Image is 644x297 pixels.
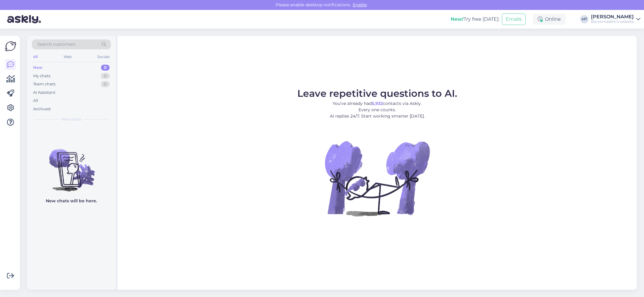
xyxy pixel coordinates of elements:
[323,124,431,232] img: No Chat active
[101,73,110,79] div: 0
[33,106,51,112] div: Archived
[33,90,55,96] div: AI Assistant
[591,14,640,24] a: [PERSON_NAME]Büroomaailm's website
[27,138,116,192] img: No chats
[591,19,634,24] div: Büroomaailm's website
[33,65,42,71] div: New
[101,65,110,71] div: 0
[62,53,73,61] div: Web
[101,81,110,87] div: 0
[96,53,111,61] div: Socials
[297,87,457,99] span: Leave repetitive questions to AI.
[297,100,457,119] p: You’ve already had contacts via Askly. Every one counts. AI replies 24/7. Start working smarter [...
[451,16,499,23] div: Try free [DATE]:
[5,41,16,52] img: Askly Logo
[37,41,76,47] span: Search customers
[580,15,589,23] div: MT
[372,101,383,106] b: 5,932
[451,16,464,22] b: New!
[32,53,39,61] div: All
[33,81,55,87] div: Team chats
[351,2,369,8] span: Enable
[591,14,634,19] div: [PERSON_NAME]
[33,73,50,79] div: My chats
[33,98,38,104] div: All
[502,14,526,25] button: Emails
[46,198,97,204] p: New chats will be here.
[62,117,81,122] span: New chats
[533,14,566,25] div: Online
